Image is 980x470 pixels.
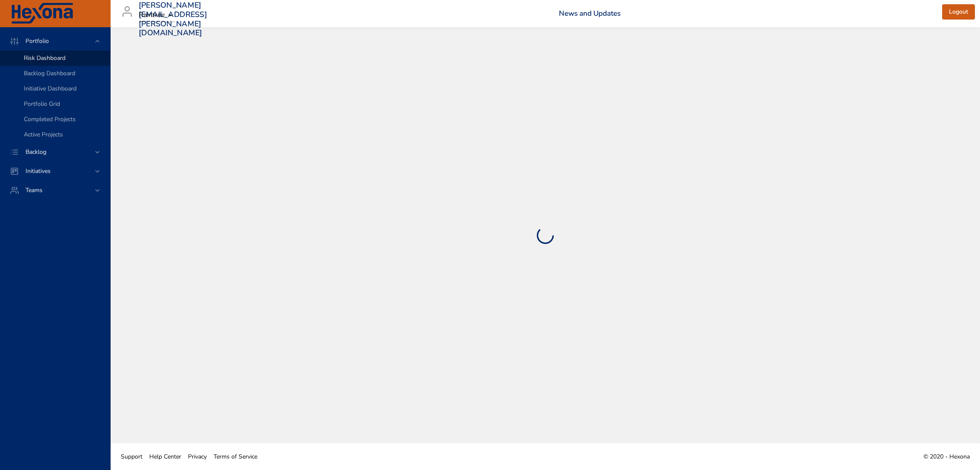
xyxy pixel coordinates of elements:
span: Help Center [149,453,181,461]
a: Support [117,447,146,466]
a: Terms of Service [210,447,261,466]
span: Initiatives [19,167,57,175]
a: News and Updates [559,8,621,18]
div: Raintree [139,8,175,22]
span: Backlog Dashboard [24,69,75,77]
span: © 2020 - Hexona [923,453,970,461]
span: Support [121,453,142,461]
span: Risk Dashboard [24,54,66,62]
button: Logout [942,4,975,20]
h3: [PERSON_NAME][EMAIL_ADDRESS][PERSON_NAME][DOMAIN_NAME] [139,1,207,37]
a: Help Center [146,447,185,466]
span: Active Projects [24,130,63,139]
span: Logout [949,7,968,17]
span: Portfolio [19,37,56,45]
img: Hexona [10,3,74,24]
span: Terms of Service [214,453,257,461]
span: Completed Projects [24,115,76,123]
span: Privacy [188,453,207,461]
span: Initiative Dashboard [24,85,77,93]
span: Teams [19,186,49,194]
span: Portfolio Grid [24,100,60,108]
span: Backlog [19,148,53,156]
a: Privacy [185,447,210,466]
